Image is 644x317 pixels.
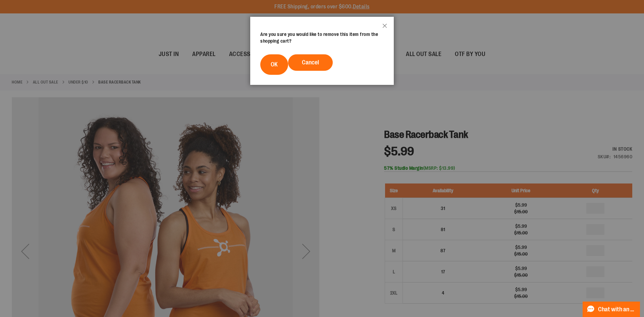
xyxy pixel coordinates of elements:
[260,54,288,75] button: OK
[302,59,319,66] span: Cancel
[260,31,384,44] div: Are you sure you would like to remove this item from the shopping cart?
[598,306,636,313] span: Chat with an Expert
[288,54,333,71] button: Cancel
[271,61,278,68] span: OK
[583,302,640,317] button: Chat with an Expert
